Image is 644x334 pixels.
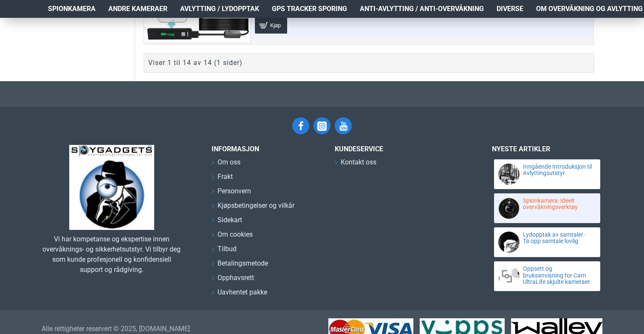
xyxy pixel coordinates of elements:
[268,23,283,28] span: Kjøp
[341,157,376,167] span: Kontakt oss
[217,258,268,269] span: Betalingsmetode
[212,273,254,287] a: Opphavsrett
[212,157,240,172] a: Om oss
[212,258,268,273] a: Betalingsmetode
[536,4,643,14] span: Om overvåkning og avlytting
[335,145,462,153] h3: Kundeservice
[523,198,593,211] a: Spionkamera: Ideelt overvåkningsverktøy
[217,186,251,196] span: Personvern
[42,234,182,275] div: Vi har kompetanse og ekspertise innen overvåknings- og sikkerhetsutstyr. Vi tilbyr deg som kunde ...
[69,145,154,230] img: SpyGadgets.no
[212,201,294,215] a: Kjøpsbetingelser og vilkår
[212,186,251,201] a: Personvern
[217,229,253,240] span: Om cookies
[217,157,240,167] span: Om oss
[42,324,190,334] a: Alle rettigheter reservert © 2025, [DOMAIN_NAME]
[212,287,267,302] a: Uavhentet pakke
[217,287,267,297] span: Uavhentet pakke
[217,244,237,254] span: Tilbud
[523,232,593,245] a: Lydopptak av samtaler - Ta opp samtale lovlig
[212,215,242,229] a: Sidekart
[212,145,322,153] h3: INFORMASJON
[272,4,347,14] span: GPS Tracker Sporing
[48,4,96,14] span: Spionkamera
[148,58,243,68] div: Viser 1 til 14 av 14 (1 sider)
[217,215,242,225] span: Sidekart
[523,266,593,285] a: Oppsett og bruksanvisning for Cam UltraLife skjulte kameraer
[360,4,484,14] span: Anti-avlytting / Anti-overvåkning
[108,4,167,14] span: Andre kameraer
[217,172,233,182] span: Frakt
[217,273,254,283] span: Opphavsrett
[217,201,294,211] span: Kjøpsbetingelser og vilkår
[497,4,523,14] span: Diverse
[523,164,593,177] a: Inngående Introduksjon til Avlyttingsutstyr
[180,4,259,14] span: Avlytting / Lydopptak
[335,157,376,172] a: Kontakt oss
[212,244,237,258] a: Tilbud
[212,229,253,244] a: Om cookies
[212,172,233,186] a: Frakt
[492,145,602,153] h3: Nyeste artikler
